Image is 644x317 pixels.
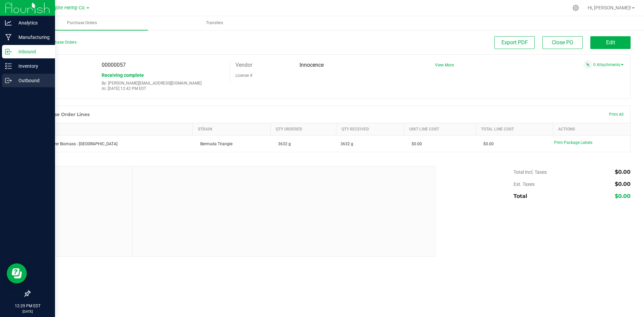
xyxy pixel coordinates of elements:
span: Purchase Orders [58,20,106,26]
inline-svg: Inbound [5,48,12,55]
span: Edit [606,39,615,46]
span: Hi, [PERSON_NAME]! [588,5,631,10]
span: Transfers [197,20,232,26]
span: 00000057 [102,62,126,68]
a: Transfers [149,16,280,30]
span: 3632 g [275,142,291,146]
th: Qty Received [336,123,404,136]
p: Inventory [12,62,52,70]
span: Innocence [300,62,324,68]
span: Bermuda Triangle [197,142,232,146]
inline-svg: Analytics [5,19,12,26]
label: License # [235,70,252,81]
span: Attach a document [583,60,592,69]
th: Total Line Cost [476,123,553,136]
div: INE - Flower Biomass - [GEOGRAPHIC_DATA] [34,141,189,147]
a: View More [435,63,454,67]
span: Est. Taxes [514,181,535,187]
span: $0.00 [615,193,631,199]
span: $0.00 [480,142,494,146]
button: Close PO [542,36,583,49]
span: Notes [35,171,127,179]
span: Close PO [552,39,573,46]
inline-svg: Outbound [5,77,12,84]
span: Print Package Labels [554,140,592,145]
th: Qty Ordered [271,123,336,136]
inline-svg: Inventory [5,63,12,69]
p: By: [PERSON_NAME][EMAIL_ADDRESS][DOMAIN_NAME] [102,81,225,86]
span: $0.00 [615,181,631,187]
span: Empire Hemp Co. [48,5,86,11]
p: At: [DATE] 12:42 PM EDT [102,86,225,91]
p: Manufacturing [12,33,52,41]
p: Outbound [12,76,52,85]
a: 0 Attachments [593,62,624,67]
th: Actions [553,123,630,136]
a: Purchase Orders [16,16,148,30]
span: Export PDF [501,39,528,46]
span: $0.00 [408,142,422,146]
p: [DATE] [3,309,52,314]
p: 12:29 PM EDT [3,303,52,309]
label: Vendor [235,60,252,70]
span: Total Incl. Taxes [514,169,547,175]
th: Strain [193,123,271,136]
span: $0.00 [615,169,631,175]
p: Analytics [12,19,52,27]
th: Unit Line Cost [404,123,476,136]
button: Export PDF [494,36,535,49]
p: Inbound [12,48,52,56]
span: Receiving complete [102,72,144,78]
span: Print All [609,112,624,117]
h1: Purchase Order Lines [37,112,90,117]
iframe: Resource center [7,263,27,283]
th: Item [30,123,193,136]
div: Manage settings [572,5,580,11]
inline-svg: Manufacturing [5,34,12,41]
span: 3632 g [340,141,353,147]
button: Edit [590,36,631,49]
span: Total [514,193,527,199]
